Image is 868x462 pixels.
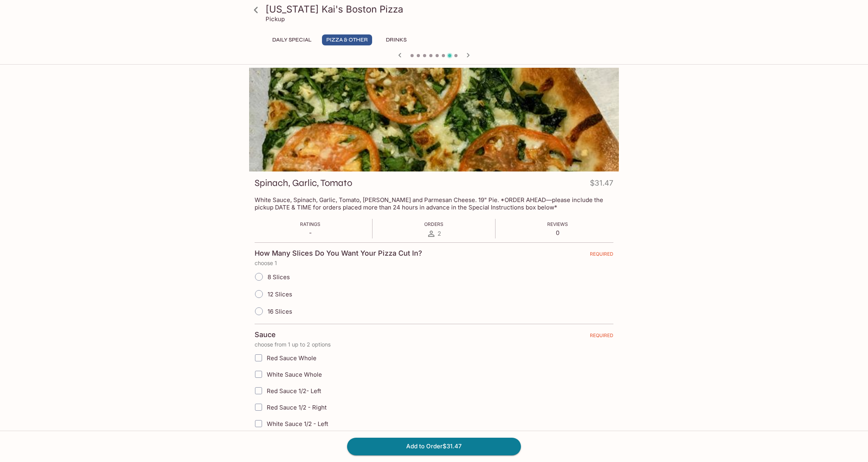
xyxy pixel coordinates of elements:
span: REQUIRED [590,332,613,341]
span: REQUIRED [590,251,613,260]
button: Daily Special [268,34,316,45]
button: Drinks [378,34,414,45]
p: Pickup [266,15,285,23]
p: choose from 1 up to 2 options [255,341,613,348]
h3: Spinach, Garlic, Tomato [255,177,352,189]
span: White Sauce 1/2 - Left [267,420,328,428]
span: 16 Slices [268,308,292,315]
span: 2 [438,230,441,237]
span: Ratings [300,221,320,227]
span: Red Sauce 1/2 - Right [267,404,327,411]
h3: [US_STATE] Kai's Boston Pizza [266,3,616,15]
span: 8 Slices [268,273,290,281]
p: White Sauce, Spinach, Garlic, Tomato, [PERSON_NAME] and Parmesan Cheese. 19" Pie. *ORDER AHEAD—pl... [255,196,613,211]
p: - [300,229,320,236]
button: Add to Order$31.47 [347,438,521,455]
span: Red Sauce Whole [267,354,316,362]
h4: Sauce [255,330,276,339]
div: Spinach, Garlic, Tomato [249,68,619,171]
span: 12 Slices [268,291,292,298]
p: choose 1 [255,260,613,266]
span: White Sauce Whole [267,371,322,378]
p: 0 [547,229,568,236]
span: Reviews [547,221,568,227]
span: Orders [424,221,443,227]
h4: $31.47 [590,177,613,192]
button: Pizza & Other [322,34,372,45]
span: Red Sauce 1/2- Left [267,387,321,395]
h4: How Many Slices Do You Want Your Pizza Cut In? [255,249,422,258]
